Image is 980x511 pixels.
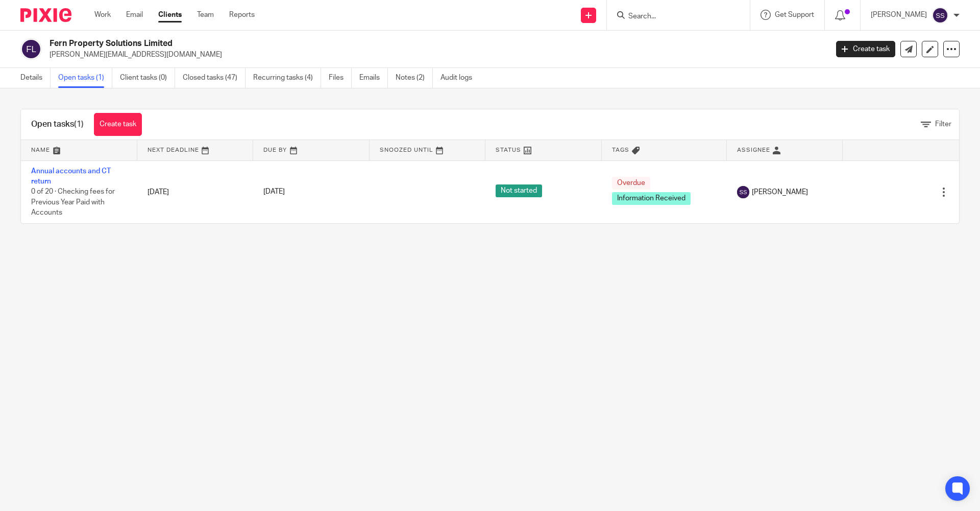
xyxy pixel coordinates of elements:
[775,11,814,18] span: Get Support
[935,121,951,128] span: Filter
[137,160,254,223] td: [DATE]
[94,113,142,136] a: Create task
[612,177,650,190] span: Overdue
[396,68,433,88] a: Notes (2)
[50,50,821,60] p: [PERSON_NAME][EMAIL_ADDRESS][DOMAIN_NAME]
[627,12,719,21] input: Search
[20,8,71,22] img: Pixie
[440,68,480,88] a: Audit logs
[20,68,51,88] a: Details
[359,68,388,88] a: Emails
[836,41,895,57] a: Create task
[158,10,182,20] a: Clients
[612,192,691,205] span: Information Received
[253,68,321,88] a: Recurring tasks (4)
[183,68,246,88] a: Closed tasks (47)
[496,147,521,153] span: Status
[263,189,285,196] span: [DATE]
[752,187,808,197] span: [PERSON_NAME]
[50,38,667,49] h2: Fern Property Solutions Limited
[126,10,143,20] a: Email
[932,7,948,24] img: svg%3E
[871,10,927,20] p: [PERSON_NAME]
[197,10,214,20] a: Team
[58,68,112,88] a: Open tasks (1)
[74,120,84,128] span: (1)
[31,168,111,185] a: Annual accounts and CT return
[31,188,115,216] span: 0 of 20 · Checking fees for Previous Year Paid with Accounts
[380,147,433,153] span: Snoozed Until
[120,68,175,88] a: Client tasks (0)
[229,10,255,20] a: Reports
[496,184,542,197] span: Not started
[94,10,111,20] a: Work
[329,68,352,88] a: Files
[31,119,84,130] h1: Open tasks
[612,147,629,153] span: Tags
[737,186,749,198] img: svg%3E
[20,38,42,60] img: svg%3E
